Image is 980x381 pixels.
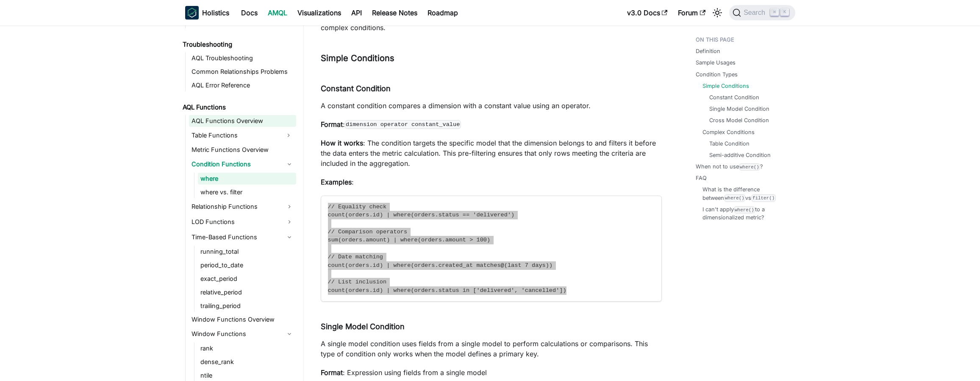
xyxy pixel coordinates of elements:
span: id [373,287,380,294]
a: Visualizations [292,6,346,20]
a: Window Functions [189,327,296,341]
span: ( [345,287,348,294]
a: API [346,6,367,20]
p: : [321,177,662,187]
a: exact_period [198,273,296,285]
span: ] [559,287,563,294]
p: : Expression using fields from a single model [321,367,662,378]
span: ) [546,262,549,269]
p: : [321,119,662,129]
p: : The condition targets the specific model that the dimension belongs to and filters it before th... [321,138,662,168]
span: ( [411,262,414,269]
span: id [373,212,380,218]
a: where vs. filter [198,186,296,198]
a: When not to usewhere()? [696,162,763,171]
span: . [369,212,372,218]
a: Roadmap [422,6,463,20]
span: . [369,287,372,294]
strong: Format [321,120,343,129]
h4: Constant Condition [321,84,662,94]
span: . [435,262,439,269]
a: AQL Functions [180,101,296,113]
span: [ [473,287,476,294]
a: Condition Types [696,70,738,78]
a: Sample Usages [696,59,736,67]
span: last [508,262,522,269]
a: Release Notes [367,6,422,20]
span: > [469,237,473,243]
h4: Single Model Condition [321,322,662,332]
a: dense_rank [198,356,296,368]
span: ( [411,212,414,218]
span: in [463,287,469,294]
span: amount [445,237,466,243]
span: orders [414,212,435,218]
span: // Equality check [328,204,387,210]
a: rank [198,342,296,354]
code: where() [739,163,761,171]
span: count [328,287,345,294]
span: where [400,237,418,243]
a: Complex Conditions [702,128,755,136]
span: | [386,212,390,218]
span: id [373,262,380,269]
span: // Date matching [328,254,383,260]
a: Definition [696,47,720,55]
span: orders [348,262,369,269]
code: filter() [751,194,775,202]
a: Metric Functions Overview [189,144,296,156]
a: HolisticsHolistics [185,6,229,20]
code: dimension operator constant_value [345,120,461,129]
a: trailing_period [198,300,296,312]
span: . [435,287,439,294]
span: where [394,212,411,218]
nav: Docs sidebar [177,25,304,381]
a: Time-Based Functions [189,230,296,244]
span: // List inclusion [328,279,387,285]
span: ( [504,262,508,269]
span: | [386,262,390,269]
span: orders [421,237,442,243]
span: status [439,287,459,294]
span: ( [338,237,341,243]
button: Switch between dark and light mode (currently light mode) [711,6,724,20]
span: orders [348,212,369,218]
p: A single model condition uses fields from a single model to perform calculations or comparisons. ... [321,339,662,359]
a: period_to_date [198,259,296,271]
span: 7 [525,262,528,269]
a: Relationship Functions [189,200,296,213]
a: I can't applywhere()to a dimensionalized metric? [702,205,787,221]
a: AQL Troubleshooting [189,52,296,64]
p: A constant condition compares a dimension with a constant value using an operator. [321,101,662,111]
span: ) [380,212,383,218]
span: Search [741,9,770,17]
a: Table Condition [709,140,750,148]
span: . [442,237,445,243]
span: where [394,262,411,269]
button: Search (Command+K) [729,5,795,20]
span: 'delivered' [477,287,515,294]
span: orders [414,262,435,269]
a: What is the difference betweenwhere()vsfilter() [702,185,787,202]
span: ( [345,212,348,218]
span: count [328,262,345,269]
a: relative_period [198,286,296,298]
a: Condition Functions [189,157,296,171]
span: == [463,212,469,218]
a: LOD Functions [189,215,296,229]
a: Troubleshooting [180,39,296,50]
a: Single Model Condition [709,105,769,113]
a: AQL Functions Overview [189,115,296,127]
span: orders [341,237,362,243]
code: where() [734,206,755,213]
span: sum [328,237,338,243]
span: ) [549,262,552,269]
span: 'cancelled' [522,287,560,294]
span: ) [487,237,490,243]
a: Simple Conditions [702,82,749,90]
a: Forum [673,6,711,20]
span: | [386,287,390,294]
a: AQL Error Reference [189,79,296,91]
span: ) [511,212,514,218]
a: AMQL [263,6,292,20]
